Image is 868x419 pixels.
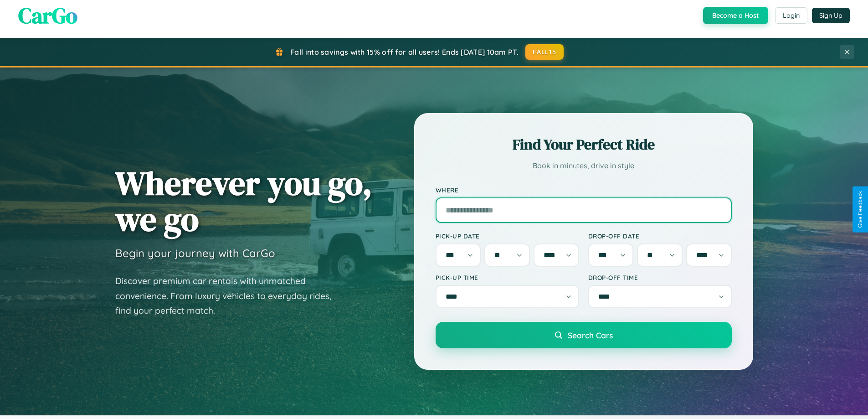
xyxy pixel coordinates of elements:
label: Drop-off Time [588,274,732,281]
span: Fall into savings with 15% off for all users! Ends [DATE] 10am PT. [290,47,519,57]
label: Where [436,186,732,194]
button: Login [775,7,807,24]
button: Search Cars [436,322,732,348]
label: Drop-off Date [588,232,732,240]
h1: Wherever you go, we go [115,165,372,237]
label: Pick-up Time [436,274,579,281]
label: Pick-up Date [436,232,579,240]
span: Search Cars [568,330,613,340]
button: Become a Host [703,7,768,24]
span: CarGo [18,0,77,31]
p: Discover premium car rentals with unmatched convenience. From luxury vehicles to everyday rides, ... [115,274,343,318]
p: Book in minutes, drive in style [436,159,732,172]
button: Sign Up [812,8,850,23]
h3: Begin your journey with CarGo [115,246,275,260]
button: FALL15 [525,44,564,60]
div: Give Feedback [857,191,863,228]
h2: Find Your Perfect Ride [436,134,732,155]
